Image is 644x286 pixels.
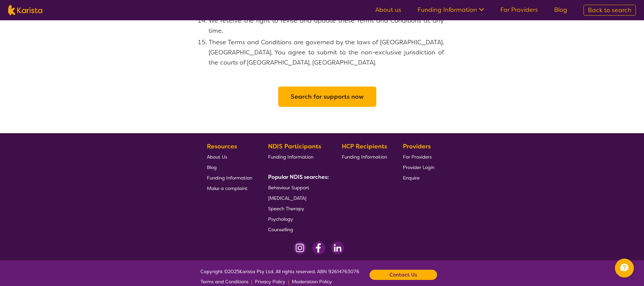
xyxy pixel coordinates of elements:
span: Speech Therapy [268,206,304,212]
b: Contact Us [389,270,417,280]
a: Funding Information [268,151,326,162]
span: About Us [207,154,227,160]
img: Facebook [312,241,326,255]
a: Back to search [583,5,636,16]
span: Funding Information [207,175,252,181]
a: For Providers [403,151,434,162]
a: About Us [207,151,252,162]
span: Provider Login [403,164,434,170]
a: Behaviour Support [268,182,326,193]
b: Popular NDIS searches: [268,173,329,181]
a: Blog [207,162,252,172]
button: Channel Menu [615,259,634,278]
a: Funding Information [418,6,484,14]
span: Psychology [268,216,293,222]
a: Make a complaint [207,183,252,193]
li: These Terms and Conditions are governed by the laws of [GEOGRAPHIC_DATA], [GEOGRAPHIC_DATA]. You ... [209,37,444,68]
span: [MEDICAL_DATA] [268,195,306,201]
span: Funding Information [342,154,387,160]
a: Counselling [268,224,326,235]
span: Behaviour Support [268,185,309,191]
a: For Providers [500,6,538,14]
a: Funding Information [342,151,387,162]
b: NDIS Participants [268,142,321,150]
b: Providers [403,142,431,150]
span: Privacy Policy [255,279,285,285]
img: Karista logo [8,5,42,15]
a: Provider Login [403,162,434,172]
a: Funding Information [207,172,252,183]
b: HCP Recipients [342,142,387,150]
span: Counselling [268,227,293,233]
span: Funding Information [268,154,313,160]
img: LinkedIn [331,241,344,255]
li: We reserve the right to revise and update these Terms and Conditions at any time. [209,16,444,36]
a: Psychology [268,214,326,224]
span: Blog [207,164,217,170]
a: Enquire [403,172,434,183]
span: Back to search [588,6,631,14]
a: [MEDICAL_DATA] [268,193,326,203]
a: About us [375,6,401,14]
a: Search for supports now [291,91,364,103]
span: Make a complaint [207,185,247,191]
b: Resources [207,142,237,150]
span: Terms and Conditions [200,279,248,285]
a: Blog [554,6,567,14]
span: Enquire [403,175,420,181]
button: Search for supports now [278,87,376,107]
span: Moderation Policy [292,279,332,285]
a: Speech Therapy [268,203,326,214]
span: For Providers [403,154,432,160]
img: Instagram [293,241,307,255]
